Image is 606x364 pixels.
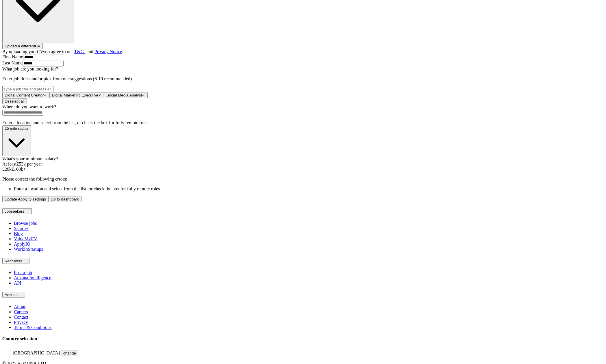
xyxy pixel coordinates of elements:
a: Browse jobs [14,221,37,226]
p: Please correct the following errors: [2,177,604,182]
a: Careers [14,309,28,314]
label: Last Name [2,60,23,65]
span: Jobseekers [5,209,24,213]
a: Privacy Notice [94,49,122,54]
button: Upload a differentCV [2,43,43,49]
input: Type a job title and press enter [2,86,53,92]
h4: Country selection [2,336,604,341]
span: ✓ [44,93,47,97]
a: T&Cs [74,49,86,54]
a: ValueMyCV [14,236,37,241]
a: ApplyIQ [14,242,30,246]
span: per year [27,161,42,166]
a: Contact [14,315,28,320]
button: change [61,350,78,356]
a: Privacy [14,320,28,325]
span: Adzuna [5,293,18,297]
a: Blog [14,231,23,236]
a: Post a job [14,270,32,275]
a: API [14,281,21,285]
div: By uploading your CV you agree to our and . [2,49,604,54]
img: toggle icon [25,210,29,213]
span: Social Media Analyst [106,93,142,97]
p: Enter job titles and/or pick from our suggestions (6-10 recommended) [2,76,604,81]
span: Recruiters [5,259,22,263]
span: 25 mile radius [5,126,29,131]
label: Where do you want to work? [2,104,56,109]
a: About [14,304,25,309]
span: At least [2,161,16,166]
img: toggle icon [23,260,27,262]
span: ✓ [142,93,145,97]
button: Social Media Analyst✓ [104,92,148,98]
span: [GEOGRAPHIC_DATA] [13,350,60,355]
button: Go to dashboard [48,196,81,202]
span: Digital Marketing Executive [52,93,99,97]
button: Update ApplyIQ settings [2,196,48,202]
button: 25 mile radius [2,125,31,156]
span: ✓ [98,93,101,97]
a: WorkInStartups [14,247,43,252]
button: Digital Marketing Executive✓ [50,92,104,98]
a: Terms & Conditions [14,325,51,330]
label: What job are you looking for? [2,66,58,71]
button: Digital Content Creator✓ [2,92,50,98]
li: Enter a location and select from the list, or check the box for fully remote roles [14,186,604,192]
span: £ 53k [16,161,26,166]
label: First Name [2,54,23,59]
a: Salaries [14,226,29,231]
button: Deselect all [2,98,27,104]
img: UK flag [2,348,12,354]
span: £ 20 k [2,167,12,172]
img: toggle icon [19,294,23,296]
label: What's your minimum salary? [2,156,58,161]
div: Enter a location and select from the list, or check the box for fully remote roles [2,120,604,125]
span: £ 100 k+ [12,167,26,172]
a: Adzuna Intelligence [14,275,51,280]
span: Digital Content Creator [5,93,44,97]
